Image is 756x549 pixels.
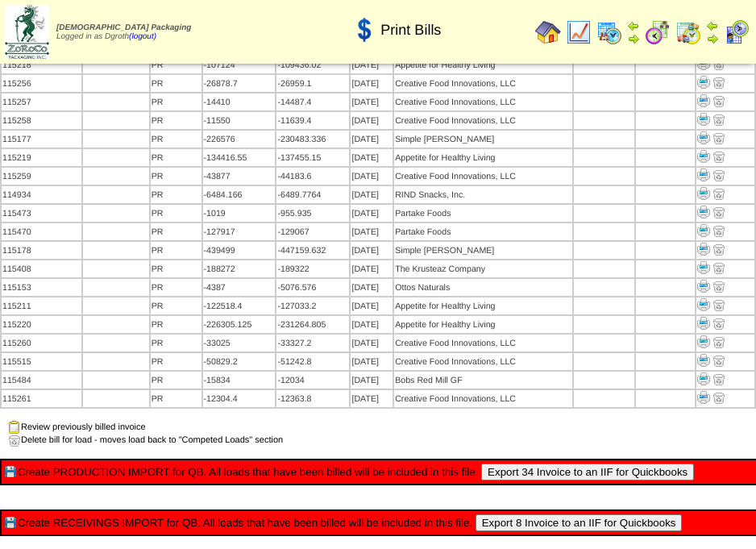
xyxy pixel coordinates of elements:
[276,205,349,222] td: -955.935
[712,335,725,348] img: delete.gif
[151,75,201,92] td: PR
[697,224,710,237] img: Print
[697,206,710,218] img: Print
[2,372,81,389] td: 115484
[151,205,201,222] td: PR
[276,168,349,185] td: -44183.6
[56,23,191,32] span: [DEMOGRAPHIC_DATA] Packaging
[203,168,276,185] td: -43877
[712,131,725,144] img: delete.gif
[697,150,710,163] img: Print
[394,75,572,92] td: Creative Food Innovations, LLC
[645,19,671,45] img: calendarblend.gif
[276,372,349,389] td: -12034
[2,353,81,370] td: 115515
[151,335,201,351] td: PR
[151,372,201,389] td: PR
[2,297,81,314] td: 115211
[697,76,710,89] img: Print
[151,260,201,277] td: PR
[394,186,572,203] td: RIND Snacks, Inc.
[2,242,81,259] td: 115178
[706,32,719,45] img: arrowright.gif
[2,186,81,203] td: 114934
[151,279,201,296] td: PR
[697,317,710,330] img: Print
[203,131,276,148] td: -226576
[697,113,710,126] img: Print
[276,390,349,407] td: -12363.8
[203,279,276,296] td: -4387
[394,353,572,370] td: Creative Food Innovations, LLC
[351,94,393,110] td: [DATE]
[5,466,18,479] img: save.gif
[712,391,725,404] img: delete.gif
[380,22,441,39] span: Print Bills
[724,19,750,45] img: calendarcustomer.gif
[276,316,349,333] td: -231264.805
[697,131,710,144] img: Print
[151,131,201,148] td: PR
[712,261,725,274] img: delete.gif
[2,112,81,129] td: 115258
[394,223,572,240] td: Partake Foods
[276,131,349,148] td: -230483.336
[276,260,349,277] td: -189322
[712,76,725,89] img: delete.gif
[203,112,276,129] td: -11550
[2,223,81,240] td: 115470
[151,168,201,185] td: PR
[2,94,81,110] td: 115257
[712,187,725,200] img: delete.gif
[276,149,349,166] td: -137455.15
[351,335,393,351] td: [DATE]
[394,112,572,129] td: Creative Food Innovations, LLC
[351,242,393,259] td: [DATE]
[351,131,393,148] td: [DATE]
[2,279,81,296] td: 115153
[712,150,725,163] img: delete.gif
[394,260,572,277] td: The Krusteaz Company
[697,187,710,200] img: Print
[203,316,276,333] td: -226305.125
[151,353,201,370] td: PR
[351,353,393,370] td: [DATE]
[151,223,201,240] td: PR
[394,316,572,333] td: Appetite for Healthy Living
[203,260,276,277] td: -188272
[203,75,276,92] td: -26878.7
[351,186,393,203] td: [DATE]
[2,75,81,92] td: 115256
[712,113,725,126] img: delete.gif
[2,205,81,222] td: 115473
[151,390,201,407] td: PR
[351,75,393,92] td: [DATE]
[129,32,156,41] a: (logout)
[697,168,710,181] img: Print
[276,353,349,370] td: -51242.8
[151,316,201,333] td: PR
[56,23,191,41] span: Logged in as Dgroth
[2,390,81,407] td: 115261
[203,94,276,110] td: -14410
[203,242,276,259] td: -439499
[394,297,572,314] td: Appetite for Healthy Living
[712,280,725,293] img: delete.gif
[276,186,349,203] td: -6489.7764
[712,372,725,385] img: delete.gif
[203,372,276,389] td: -15834
[151,94,201,110] td: PR
[712,94,725,107] img: delete.gif
[2,131,81,148] td: 115177
[712,206,725,218] img: delete.gif
[675,19,701,45] img: calendarinout.gif
[8,421,21,434] img: clipboard.gif
[394,168,572,185] td: Creative Food Innovations, LLC
[276,279,349,296] td: -5076.576
[351,223,393,240] td: [DATE]
[203,335,276,351] td: -33025
[276,94,349,110] td: -14487.4
[394,94,572,110] td: Creative Food Innovations, LLC
[394,242,572,259] td: Simple [PERSON_NAME]
[203,223,276,240] td: -127917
